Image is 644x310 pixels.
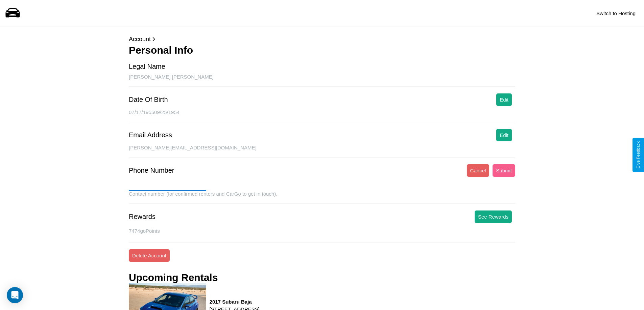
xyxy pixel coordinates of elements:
div: [PERSON_NAME] [PERSON_NAME] [129,74,515,87]
div: 07/17/195509/25/1954 [129,109,515,122]
div: Legal Name [129,63,165,71]
h3: Personal Info [129,45,515,56]
button: Edit [496,93,512,106]
div: Open Intercom Messenger [7,287,23,303]
button: See Rewards [475,210,512,223]
button: Submit [493,164,515,177]
div: Email Address [129,131,172,139]
button: Delete Account [129,249,170,262]
button: Switch to Hosting [593,7,639,20]
button: Edit [496,129,512,141]
div: Phone Number [129,167,174,174]
p: 7474 goPoints [129,226,515,235]
p: Account [129,34,515,45]
div: Contact number (for confirmed renters and CarGo to get in touch). [129,191,515,204]
div: Give Feedback [636,141,641,169]
div: Date Of Birth [129,96,168,104]
div: Rewards [129,213,156,221]
button: Cancel [467,164,490,177]
h3: 2017 Subaru Baja [210,299,260,305]
h3: Upcoming Rentals [129,272,218,283]
div: [PERSON_NAME][EMAIL_ADDRESS][DOMAIN_NAME] [129,145,515,158]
